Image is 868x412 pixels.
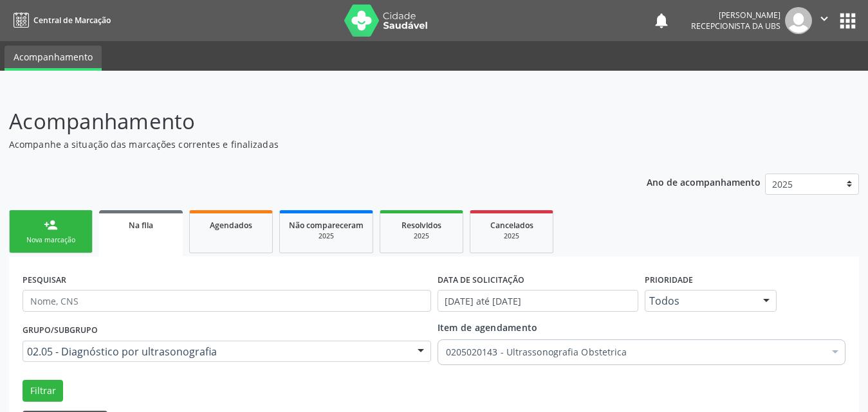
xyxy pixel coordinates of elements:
label: DATA DE SOLICITAÇÃO [438,270,524,290]
span: 02.05 - Diagnóstico por ultrasonografia [27,345,405,358]
input: Selecione um intervalo [438,290,638,312]
button: notifications [652,12,670,30]
label: PESQUISAR [23,270,66,290]
span: Cancelados [490,220,533,231]
div: Nova marcação [19,235,83,245]
span: Todos [649,294,750,307]
div: 2025 [389,231,454,241]
input: Nome, CNS [23,290,431,312]
span: Resolvidos [402,220,441,231]
a: Central de Marcação [9,10,111,31]
p: Ano de acompanhamento [647,174,761,190]
button: apps [836,10,859,32]
span: Recepcionista da UBS [691,21,780,31]
span: Item de agendamento [438,321,538,334]
div: person_add [44,218,58,232]
i:  [817,12,831,26]
span: Não compareceram [289,220,364,231]
label: Prioridade [645,270,693,290]
p: Acompanhamento [9,105,604,138]
button:  [812,7,836,34]
label: Grupo/Subgrupo [23,321,98,341]
span: Agendados [210,220,252,231]
div: 2025 [479,231,544,241]
img: img [785,7,812,34]
span: Central de Marcação [33,15,111,26]
span: Na fila [129,220,153,231]
div: 2025 [289,231,364,241]
div: [PERSON_NAME] [691,10,780,21]
span: 0205020143 - Ultrassonografia Obstetrica [446,346,825,359]
p: Acompanhe a situação das marcações correntes e finalizadas [9,138,604,151]
a: Acompanhamento [5,46,102,71]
